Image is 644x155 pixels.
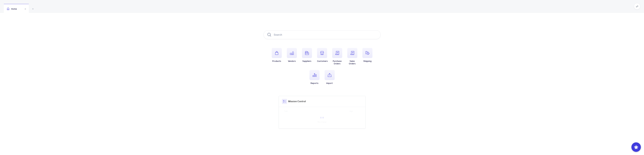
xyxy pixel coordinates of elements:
button: PurchaseOrders [332,48,342,65]
button: Vendors [287,48,297,62]
button: Reports [309,70,320,85]
span: Home [7,8,17,10]
h3: Mission Control [288,100,306,103]
button: Products [272,48,282,62]
button: Suppliers [302,48,312,62]
input: Search [264,30,381,39]
button: Import [325,70,335,85]
button: SalesOrders [347,48,357,65]
button: Customers [317,48,328,62]
button: Shipping [362,48,372,62]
